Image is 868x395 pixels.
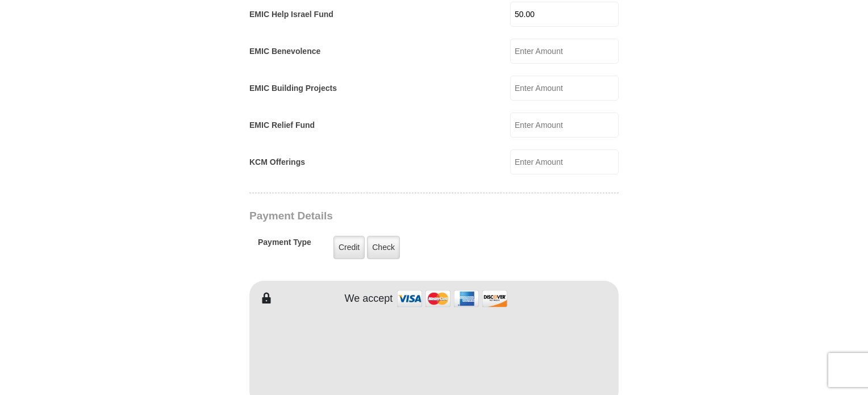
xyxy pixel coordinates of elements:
input: Enter Amount [510,149,619,174]
label: Credit [333,236,365,259]
label: EMIC Building Projects [249,82,337,94]
img: credit cards accepted [395,286,509,311]
input: Enter Amount [510,113,619,138]
label: Check [367,236,400,259]
label: EMIC Relief Fund [249,119,315,131]
label: KCM Offerings [249,156,305,168]
input: Enter Amount [510,76,619,101]
label: EMIC Help Israel Fund [249,9,333,20]
label: EMIC Benevolence [249,45,320,57]
input: Enter Amount [510,39,619,64]
h5: Payment Type [258,238,311,253]
h4: We accept [345,293,393,305]
input: Enter Amount [510,2,619,27]
h3: Payment Details [249,210,539,223]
